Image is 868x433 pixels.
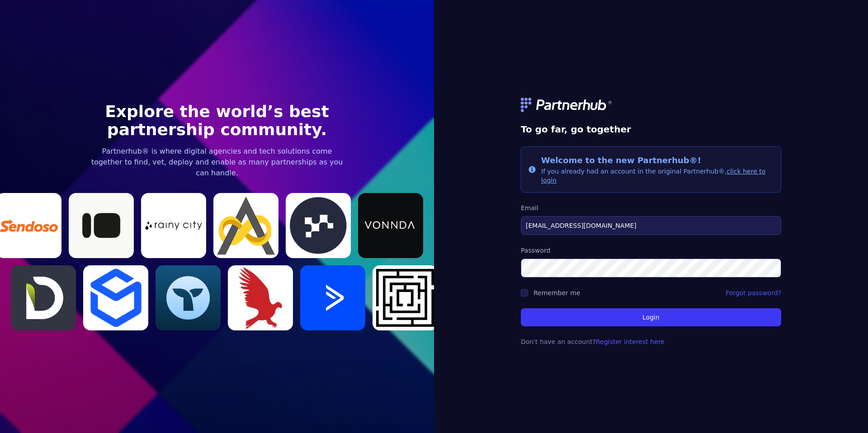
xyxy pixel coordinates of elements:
a: Register interest here [596,338,665,345]
a: Forgot password? [726,288,781,297]
p: Partnerhub® is where digital agencies and tech solutions come together to find, vet, deploy and e... [87,146,347,179]
button: Login [521,308,781,326]
span: Welcome to the new Partnerhub®! [541,155,701,165]
h1: To go far, go together [521,123,781,136]
p: Don't have an account? [521,337,781,346]
div: If you already had an account in the original Partnerhub®, [541,154,774,185]
h1: Explore the world’s best partnership community. [87,103,347,139]
label: Remember me [533,289,580,297]
input: Enter your email [521,216,781,235]
img: logo [521,98,613,112]
label: Email [521,203,781,212]
label: Password [521,246,781,255]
